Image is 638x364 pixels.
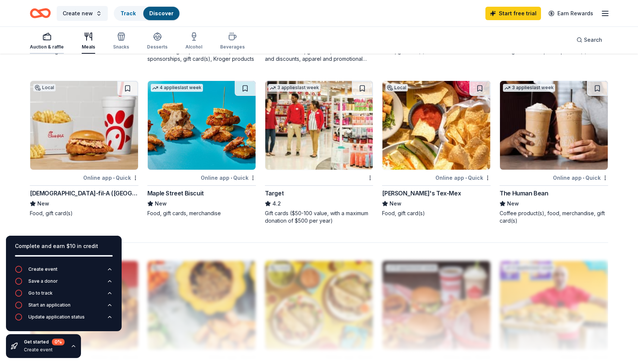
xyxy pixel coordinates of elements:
div: Food, gift card(s) [382,210,491,217]
button: Start an application [15,301,113,313]
button: Update application status [15,313,113,325]
div: Save a donor [28,278,58,284]
div: Online app Quick [83,173,138,182]
div: Target [265,189,284,198]
a: Home [30,4,51,22]
button: Meals [82,29,95,54]
button: Alcohol [185,29,202,54]
a: Discover [149,10,173,16]
div: Food, gift cards, merchandise [147,210,256,217]
span: • [113,175,115,181]
img: Image for Target [265,81,373,170]
span: • [465,175,467,181]
div: Food, gift card(s) [30,210,138,217]
div: Auction & raffle [30,44,64,50]
button: Beverages [220,29,245,54]
button: TrackDiscover [114,6,180,21]
button: Auction & raffle [30,29,64,54]
span: New [37,199,49,208]
span: Search [584,35,602,44]
div: Desserts [147,44,168,50]
div: Complete and earn $10 in credit [15,242,113,251]
div: Gift cards ($50-100 value, with a maximum donation of $500 per year) [265,210,373,225]
div: 3 applies last week [268,84,320,92]
div: Online app Quick [435,173,491,182]
div: Update application status [28,314,85,320]
span: • [583,175,584,181]
div: Create event [24,347,65,353]
div: [DEMOGRAPHIC_DATA]-fil-A ([GEOGRAPHIC_DATA]) [30,189,138,198]
div: Snacks [113,44,129,50]
div: 4 applies last week [151,84,203,92]
span: Create new [63,9,93,18]
a: Start free trial [485,7,541,20]
button: Go to track [15,289,113,301]
button: Desserts [147,29,168,54]
a: Image for Maudie's Tex-MexLocalOnline app•Quick[PERSON_NAME]'s Tex-MexNewFood, gift card(s) [382,81,491,217]
button: Search [570,32,608,47]
div: Create event [28,266,57,272]
span: New [390,199,401,208]
a: Image for Chick-fil-A (Austin)LocalOnline app•Quick[DEMOGRAPHIC_DATA]-fil-A ([GEOGRAPHIC_DATA])Ne... [30,81,138,217]
div: Go to track [28,290,53,296]
button: Create event [15,266,113,277]
div: 0 % [52,339,65,345]
button: Save a donor [15,277,113,289]
div: Online app Quick [553,173,608,182]
div: Start an application [28,302,71,308]
button: Create new [57,6,108,21]
img: Image for Maple Street Biscuit [148,81,256,170]
a: Earn Rewards [544,7,598,20]
button: Snacks [113,29,129,54]
div: Foundation grant, cash donations, sponsorships, gift card(s), Kroger products [147,48,256,63]
div: Beverages [220,44,245,50]
div: Online app Quick [201,173,256,182]
div: Meals [82,44,95,50]
div: [PERSON_NAME]'s Tex-Mex [382,189,461,198]
div: Local [33,84,56,91]
a: Image for The Human Bean3 applieslast weekOnline app•QuickThe Human BeanNewCoffee product(s), foo... [500,81,608,225]
div: Get started [24,339,65,345]
span: New [507,199,519,208]
div: Local [385,84,408,91]
a: Image for Target3 applieslast weekTarget4.2Gift cards ($50-100 value, with a maximum donation of ... [265,81,373,225]
div: Maple Street Biscuit [147,189,204,198]
img: Image for The Human Bean [500,81,608,170]
img: Image for Chick-fil-A (Austin) [30,81,138,170]
a: Image for Maple Street Biscuit4 applieslast weekOnline app•QuickMaple Street BiscuitNewFood, gift... [147,81,256,217]
div: 3 applies last week [503,84,555,92]
span: 4.2 [272,199,281,208]
div: Alcohol [185,44,202,50]
div: Coffee product(s), food, merchandise, gift card(s) [500,210,608,225]
div: The Human Bean [500,189,548,198]
a: Track [121,10,136,16]
span: • [231,175,232,181]
img: Image for Maudie's Tex-Mex [382,81,490,170]
div: Auction baskets, gift cards, food donations and discounts, apparel and promotional items [265,48,373,63]
span: New [155,199,167,208]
